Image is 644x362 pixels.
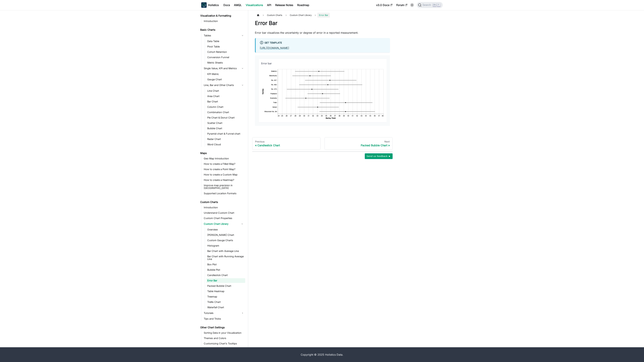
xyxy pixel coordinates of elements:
a: Combination Chart [206,110,245,115]
a: Bar Chart [206,99,245,104]
a: Supported Location Formats [203,191,245,196]
a: Visualization & Formatting [199,13,245,18]
a: Data Table [206,39,245,44]
a: Pie Chart & Donut Chart [206,115,245,120]
div: Copyright © 2025 Holistics Data. [215,353,429,357]
a: Bubble Plot [206,267,245,272]
a: Custom Gauge Charts [206,238,245,243]
a: Introduction [203,205,245,210]
a: Scatter Chart [206,121,245,125]
a: How to create a Heatmap? [203,178,245,182]
button: Send us feedback ► [365,153,393,159]
a: Bar Chart with Running Average Line [206,254,245,261]
a: Metric Sheets [206,60,245,65]
a: Bubble Chart [206,126,245,131]
nav: Breadcrumbs [255,13,390,18]
a: Custom Chart Properties [203,216,245,221]
div: Next [327,140,390,143]
a: How to create a Filled Map? [203,162,245,166]
a: Tips and Tricks [203,316,245,321]
a: How to create a Custom Map [203,172,245,177]
a: Sorting Data in your Visualization [203,330,245,335]
a: Cohort Retention [206,50,245,54]
a: Line Chart [206,88,245,93]
a: Home page [255,13,261,18]
a: Geo Map Introduction [203,156,245,161]
a: Trellis Chart [206,300,245,304]
div: Candlestick Chart [255,144,318,147]
a: Visualizations [244,2,265,8]
button: Switch between dark and light mode (currently light mode) [409,2,415,8]
a: Customizing Chart’s Tooltips [203,341,245,346]
a: v3.0 Docs [374,2,394,8]
span: Custom Chart Library [290,14,312,16]
a: Area Chart [206,94,245,99]
a: [URL][DOMAIN_NAME] [260,46,289,50]
a: Waterfall Chart [206,305,245,310]
a: NextPacked Bubble Chart [325,137,393,150]
a: API [265,2,273,8]
a: Column Chart [206,105,245,109]
a: HolisticsHolistics [201,2,219,8]
p: Error bar visualizes the uncertainty or degree of error in a reported measurement. [255,31,390,35]
a: Roadmap [295,2,311,8]
a: Tables [203,33,245,38]
a: Treemap [206,294,245,299]
a: Pivot Table [206,44,245,49]
a: Themes and Colors [203,336,245,341]
nav: Docs sidebar [198,10,248,347]
a: Histogram [206,243,245,248]
a: Custom Chart Library [203,221,239,227]
img: Holistics [201,2,207,8]
span: Send us feedback ► [366,154,391,158]
span: Search [421,4,433,7]
a: Custom Charts [199,200,245,204]
div: Previous [255,140,318,143]
a: Bar Chart with Average Line [206,249,245,253]
a: Error Bar [206,278,245,283]
a: Gauge Chart [206,77,245,82]
a: Single Value, KPI and Metrics [203,66,245,71]
a: Packed Bubble Chart [206,284,245,288]
a: Basic Charts [199,27,245,32]
span: Custom Charts [265,13,284,18]
a: Overview [206,227,245,232]
a: Radar Chart [206,137,245,141]
span: Error Bar [317,13,330,18]
a: AMQL [232,2,244,8]
a: Other Chart Settings [199,325,245,330]
button: Search (Ctrl+K) [417,2,443,8]
h1: Error Bar [255,20,390,26]
a: PreviousCandlestick Chart [252,137,320,150]
kbd: K [437,3,440,6]
a: [PERSON_NAME] Chart [206,233,245,237]
div: Packed Bubble Chart [327,144,390,147]
a: How to create a Point Map? [203,167,245,172]
a: Candlestick Chart [206,273,245,278]
a: Conversion Funnel [206,55,245,60]
a: Pyramid chart & Funnel chart [206,131,245,136]
a: Maps [199,151,245,156]
a: Tutorials [203,310,245,316]
a: Understand Custom Chart [203,210,245,215]
div: Get Template [260,41,386,45]
nav: Docs pages [252,137,393,150]
a: Introduction [203,19,245,23]
a: Word Cloud [206,142,245,147]
a: Table Heatmap [206,289,245,294]
a: Forum [394,2,409,8]
a: Box Plot [206,262,245,267]
a: Custom Chart Library [288,13,313,18]
a: Line, Bar and Other Charts [203,82,245,88]
a: Release Notes [273,2,295,8]
a: Docs [221,2,232,8]
a: KPI Metric [206,72,245,76]
a: Improve map precision in [GEOGRAPHIC_DATA] [203,183,245,190]
button: Collapse sidebar category 'Custom Chart Library' [239,221,245,227]
b: Holistics [208,3,219,7]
